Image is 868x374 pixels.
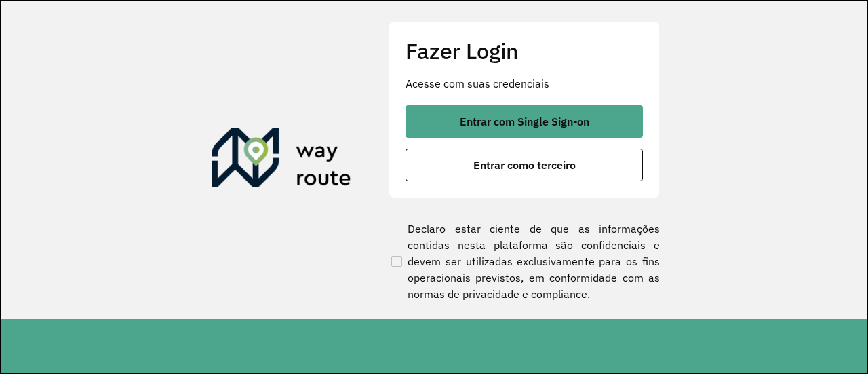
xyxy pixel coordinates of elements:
button: button [406,149,643,181]
span: Entrar com Single Sign-on [460,116,589,127]
label: Declaro estar ciente de que as informações contidas nesta plataforma são confidenciais e devem se... [389,221,660,302]
span: Entrar como terceiro [473,160,576,170]
h2: Fazer Login [406,38,643,64]
img: Roteirizador AmbevTech [212,128,351,193]
p: Acesse com suas credenciais [406,75,643,92]
button: button [406,105,643,138]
